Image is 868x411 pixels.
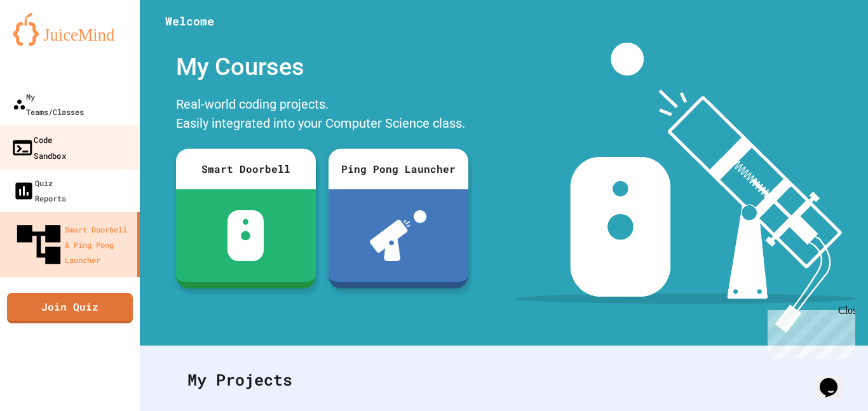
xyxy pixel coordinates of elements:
[227,210,264,261] img: sdb-white.svg
[815,360,855,398] iframe: chat widget
[13,219,132,271] div: Smart Doorbell & Ping Pong Launcher
[170,43,475,91] div: My Courses
[329,149,468,189] div: Ping Pong Launcher
[13,175,66,206] div: Quiz Reports
[175,355,833,405] div: My Projects
[7,293,133,323] a: Join Quiz
[370,210,426,261] img: ppl-with-ball.png
[176,149,316,189] div: Smart Doorbell
[11,131,66,163] div: Code Sandbox
[763,305,855,359] iframe: chat widget
[13,13,127,46] img: logo-orange.svg
[5,5,88,81] div: Chat with us now!Close
[170,91,475,139] div: Real-world coding projects. Easily integrated into your Computer Science class.
[515,43,856,333] img: banner-image-my-projects.png
[13,89,84,119] div: My Teams/Classes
